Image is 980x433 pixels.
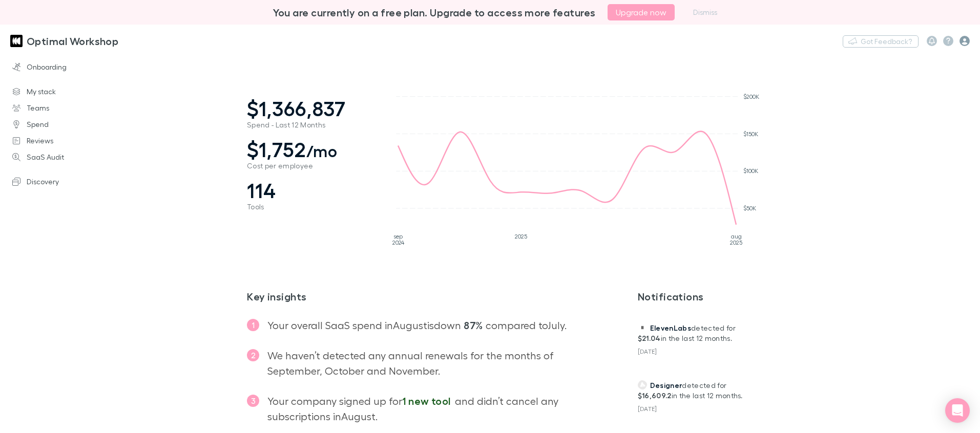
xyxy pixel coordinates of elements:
[638,381,682,389] a: Designer
[247,121,375,129] span: Spend - Last 12 Months
[267,319,566,331] span: Your overall SaaS spend in August is down compared to July .
[638,380,647,389] img: Designer's Logo
[247,178,375,203] span: 114
[247,319,259,331] span: 1
[247,395,259,407] span: 3
[2,100,131,116] a: Teams
[638,343,759,356] div: [DATE]
[730,239,742,246] tspan: 2025
[638,323,759,343] p: detected for in the last 12 months.
[638,391,672,400] strong: $16,609.2
[247,96,375,121] span: $1,366,837
[247,162,375,170] span: Cost per employee
[650,381,682,389] span: Designer
[273,6,596,18] h3: You are currently on a free plan. Upgrade to access more features
[27,35,118,47] h3: Optimal Workshop
[743,93,760,100] tspan: $200K
[638,290,767,302] h3: Notifications
[2,83,131,100] a: My stack
[247,349,259,361] span: 2
[687,6,723,18] button: Dismiss
[638,401,759,413] div: [DATE]
[843,35,919,48] button: Got Feedback?
[247,203,375,211] span: Tools
[638,334,661,342] strong: $21.04
[306,141,338,161] span: /mo
[638,323,647,332] img: ElevenLabs's Logo
[2,133,131,149] a: Reviews
[247,290,589,302] h2: Key insights
[392,239,405,246] tspan: 2024
[267,349,554,377] span: We haven’t detected any annual renewals for the months of September, October and November .
[2,116,131,133] a: Spend
[650,323,691,332] span: ElevenLabs
[2,174,131,190] a: Discovery
[2,59,131,75] a: Onboarding
[638,323,691,332] a: ElevenLabs
[402,395,451,407] span: 1 new tool
[464,319,483,331] strong: 87%
[515,233,527,240] tspan: 2025
[731,233,742,240] tspan: aug
[247,137,375,162] span: $1,752
[743,205,757,211] tspan: $50K
[393,233,403,240] tspan: sep
[608,4,675,20] button: Upgrade now
[638,380,759,401] p: detected for in the last 12 months.
[743,167,759,174] tspan: $100K
[945,398,970,423] div: Open Intercom Messenger
[10,35,23,47] img: Optimal Workshop's Logo
[2,149,131,165] a: SaaS Audit
[267,395,558,422] span: Your company signed up for and didn’t cancel any subscriptions in August .
[743,131,759,137] tspan: $150K
[4,29,124,53] a: Optimal Workshop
